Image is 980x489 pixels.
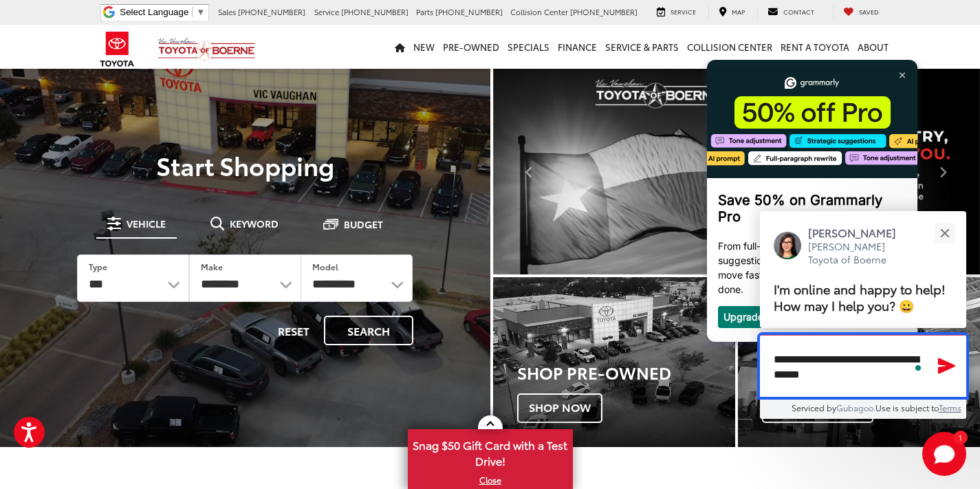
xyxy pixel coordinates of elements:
[783,7,814,16] span: Contact
[853,25,893,69] a: About
[19,179,207,237] p: From full-paragraph rewrites to tone suggestions, Grammarly Pro helps you move faster, write bett...
[493,277,735,447] div: Toyota
[907,96,980,247] button: Click to view next picture.
[102,251,135,263] a: Dismiss
[89,261,107,272] label: Type
[708,6,755,19] a: Map
[601,25,683,69] a: Service & Parts: Opens in a new tab
[683,25,776,69] a: Collision Center
[157,37,256,61] img: Vic Vaughan Toyota of Boerne
[792,401,836,413] span: Serviced by
[120,7,205,17] a: Select Language​
[732,7,745,16] span: Map
[493,96,566,247] button: Click to view previous picture.
[266,316,321,345] button: Reset
[416,6,433,17] span: Parts
[91,27,143,72] img: Toyota
[341,6,409,17] span: [PHONE_NUMBER]
[439,25,503,69] a: Pre-Owned
[201,261,223,272] label: Make
[808,240,910,267] p: [PERSON_NAME] Toyota of Boerne
[517,393,602,422] span: Shop Now
[833,6,889,19] a: My Saved Vehicles
[391,25,409,69] a: Home
[230,219,279,228] span: Keyword
[517,363,735,381] h3: Shop Pre-Owned
[932,352,961,380] button: Send Message
[554,25,601,69] a: Finance
[760,211,966,419] div: Close[PERSON_NAME][PERSON_NAME] Toyota of BoerneI'm online and happy to help! How may I help you?...
[859,7,879,16] span: Saved
[314,6,339,17] span: Service
[324,316,413,345] button: Search
[409,25,439,69] a: New
[409,431,571,472] span: Snag $50 Gift Card with a Test Drive!
[939,401,961,413] a: Terms
[760,335,966,397] textarea: To enrich screen reader interactions, please activate Accessibility in Grammarly extension settings
[757,6,825,19] a: Contact
[671,7,696,16] span: Service
[922,432,966,476] svg: Start Chat
[238,6,305,17] span: [PHONE_NUMBER]
[8,8,218,118] img: cf05b94ade4f42629b949fb8a375e811-frame-31613004.png
[24,251,85,263] a: Upgrade now
[503,25,554,69] a: Specials
[836,401,875,413] a: Gubagoo.
[127,219,166,228] span: Vehicle
[959,434,962,440] span: 1
[120,7,188,17] span: Select Language
[774,279,946,314] span: I'm online and happy to help! How may I help you? 😀
[808,225,910,240] p: [PERSON_NAME]
[312,261,338,272] label: Model
[510,6,568,17] span: Collision Center
[930,218,959,248] button: Close
[493,277,735,447] a: Shop Pre-Owned Shop Now
[58,151,433,179] p: Start Shopping
[218,6,236,17] span: Sales
[19,132,207,165] h3: Save 50% on Grammarly Pro
[875,401,939,413] span: Use is subject to
[192,7,193,17] span: ​
[196,7,205,17] span: ▼
[344,219,383,229] span: Budget
[435,6,503,17] span: [PHONE_NUMBER]
[922,432,966,476] button: Toggle Chat Window
[570,6,638,17] span: [PHONE_NUMBER]
[776,25,853,69] a: Rent a Toyota
[200,12,206,19] img: close_x_white.png
[738,277,980,447] a: Schedule Service Schedule Now
[646,6,706,19] a: Service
